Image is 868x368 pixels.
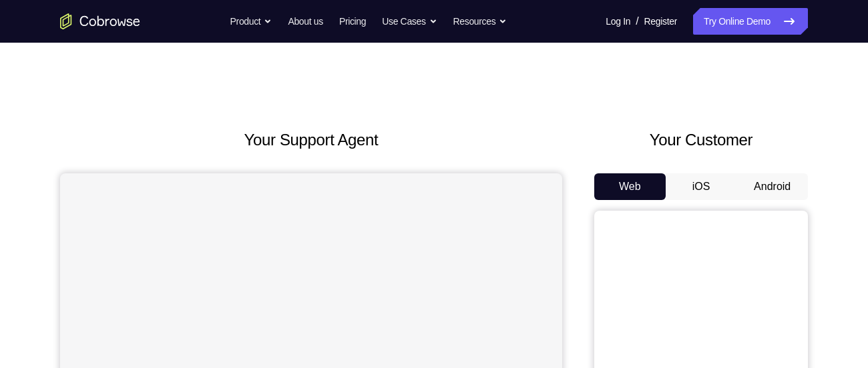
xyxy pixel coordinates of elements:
[288,8,322,35] a: About us
[636,13,638,29] span: /
[666,173,737,200] button: iOS
[60,128,562,152] h2: Your Support Agent
[339,8,366,35] a: Pricing
[594,173,666,200] button: Web
[736,173,808,200] button: Android
[230,8,272,35] button: Product
[644,8,677,35] a: Register
[594,128,808,152] h2: Your Customer
[453,8,507,35] button: Resources
[382,8,437,35] button: Use Cases
[693,8,808,35] a: Try Online Demo
[606,8,630,35] a: Log In
[60,13,140,29] a: Go to the home page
